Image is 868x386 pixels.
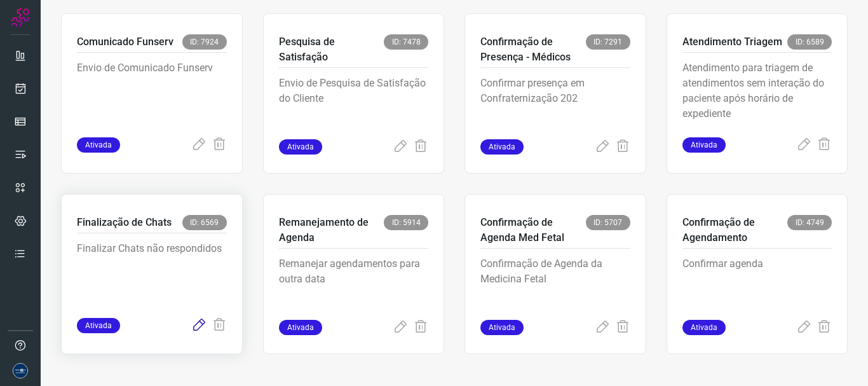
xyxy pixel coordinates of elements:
[480,320,524,335] span: Ativada
[682,215,788,245] p: Confirmação de Agendamento
[586,215,630,230] span: ID: 5707
[279,320,322,335] span: Ativada
[682,60,832,124] p: Atendimento para triagem de atendimentos sem interação do paciente após horário de expediente
[480,76,630,139] p: Confirmar presença em Confraternização 202
[384,34,428,50] span: ID: 7478
[279,34,384,65] p: Pesquisa de Satisfação
[279,76,429,139] p: Envio de Pesquisa de Satisfação do Cliente
[77,318,120,333] span: Ativada
[279,215,384,245] p: Remanejamento de Agenda
[682,256,832,320] p: Confirmar agenda
[182,34,227,50] span: ID: 7924
[480,256,630,320] p: Confirmação de Agenda da Medicina Fetal
[787,215,832,230] span: ID: 4749
[77,60,227,124] p: Envio de Comunicado Funserv
[480,215,586,245] p: Confirmação de Agenda Med Fetal
[77,34,173,50] p: Comunicado Funserv
[77,241,227,305] p: Finalizar Chats não respondidos
[682,34,782,50] p: Atendimento Triagem
[682,320,726,335] span: Ativada
[77,215,172,230] p: Finalização de Chats
[480,139,524,155] span: Ativada
[279,256,429,320] p: Remanejar agendamentos para outra data
[182,215,227,230] span: ID: 6569
[77,137,120,153] span: Ativada
[384,215,428,230] span: ID: 5914
[13,363,28,378] img: d06bdf07e729e349525d8f0de7f5f473.png
[787,34,832,50] span: ID: 6589
[279,139,322,155] span: Ativada
[11,8,30,27] img: Logo
[480,34,586,65] p: Confirmação de Presença - Médicos
[586,34,630,50] span: ID: 7291
[682,137,726,153] span: Ativada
